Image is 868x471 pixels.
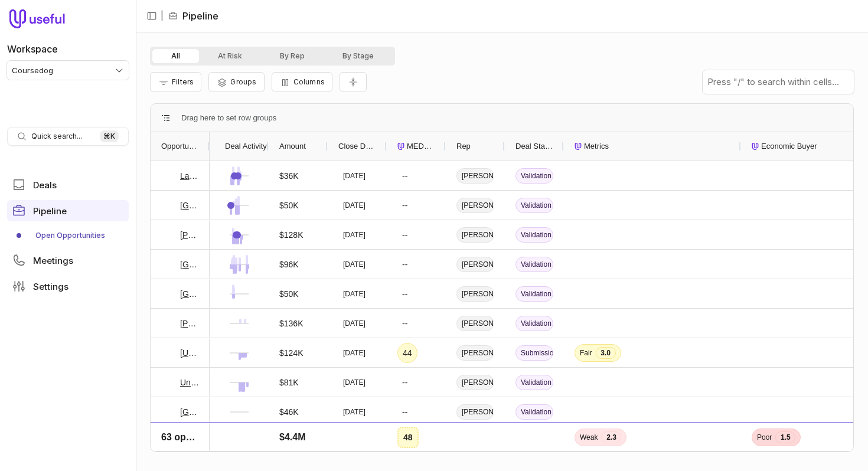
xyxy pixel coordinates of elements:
span: Opportunity [161,139,199,153]
span: Pipeline [33,207,67,215]
div: Row Groups [181,111,276,125]
div: Metrics [575,132,730,161]
div: $124K [279,346,303,360]
a: University of the Incarnate Word - Academic Scheduling + CDP [180,375,199,390]
span: 3.0 [596,347,616,359]
span: Submission [515,345,553,361]
span: [PERSON_NAME] [456,345,494,361]
div: -- [402,375,407,390]
span: Deal Stage [515,139,553,153]
span: Validation [515,404,553,420]
span: [PERSON_NAME] [456,257,494,272]
span: Close Date [338,139,376,153]
time: [DATE] [343,260,366,269]
span: [PERSON_NAME] [456,434,494,449]
time: [DATE] [343,230,366,240]
span: Filters [172,77,194,86]
button: Collapse all rows [340,72,367,93]
div: MEDDICC Score [397,132,435,161]
span: Deals [33,181,57,189]
button: Group Pipeline [208,72,264,92]
div: $96K [279,257,299,272]
div: -- [402,198,407,212]
div: $128K [279,228,303,242]
a: Settings [7,276,129,297]
button: At Risk [199,49,261,63]
div: Pipeline submenu [7,226,129,245]
div: -- [402,257,407,272]
a: [PERSON_NAME] University - Curric & Cat - 3.24 [180,228,199,242]
span: Meetings [33,256,73,265]
a: [GEOGRAPHIC_DATA] - Scheduling & CDP - 10.24 [180,434,199,449]
span: [PERSON_NAME] [456,198,494,213]
span: Economic Buyer [761,139,817,153]
span: [PERSON_NAME] [456,168,494,184]
span: [PERSON_NAME] [456,404,494,420]
div: $50K [279,287,299,301]
a: [GEOGRAPHIC_DATA] - Curriculum & Assessment - 8.24 [180,287,199,301]
time: [DATE] [343,348,366,358]
span: [PERSON_NAME] [456,227,494,243]
time: [DATE] [343,437,366,446]
span: Rep [456,139,471,153]
div: $67K [279,434,299,449]
a: Open Opportunities [7,226,129,245]
div: $46K [279,405,299,419]
div: -- [402,316,407,331]
span: [PERSON_NAME] [456,286,494,302]
span: MEDDICC Score [407,139,435,153]
time: [DATE] [343,407,366,417]
button: Collapse sidebar [143,7,161,25]
span: Deal Activity [225,139,267,153]
div: -- [402,405,407,419]
input: Press "/" to search within cells... [703,70,854,94]
button: Filter Pipeline [150,72,201,92]
time: [DATE] [343,289,366,299]
a: [PERSON_NAME] University - Class, CDP, FWM - 8.24 [180,316,199,331]
button: Columns [272,72,332,92]
span: Validation [515,316,553,331]
span: Validation [515,168,553,184]
a: [GEOGRAPHIC_DATA] - Class CDP FWM - 5.24 [180,257,199,272]
time: [DATE] [343,171,366,181]
span: Amount [279,139,306,153]
span: Validation [515,198,553,213]
span: Validation [515,434,553,449]
kbd: ⌘ K [100,130,119,142]
label: Workspace [7,42,58,56]
div: $81K [279,375,299,390]
span: Settings [33,282,68,291]
span: [PERSON_NAME] [456,375,494,390]
span: Drag here to set row groups [181,111,276,125]
span: | [161,9,164,23]
div: -- [402,169,407,183]
time: [DATE] [343,201,366,210]
a: [GEOGRAPHIC_DATA][PERSON_NAME] - Class and Events Scheduling - 9.24 [180,405,199,419]
time: [DATE] [343,319,366,328]
span: Fair [580,348,592,358]
a: Deals [7,174,129,195]
span: Validation [515,286,553,302]
span: Validation [515,375,553,390]
span: Validation [515,227,553,243]
span: Validation [515,257,553,272]
div: $136K [279,316,303,331]
span: Groups [230,77,256,86]
a: [GEOGRAPHIC_DATA] - Curriculum & Catalog - 3.24 [180,198,199,212]
span: Quick search... [31,132,82,141]
div: 44 [403,346,412,360]
a: Meetings [7,250,129,271]
div: $50K [279,198,299,212]
button: By Stage [324,49,393,63]
button: By Rep [261,49,324,63]
div: $36K [279,169,299,183]
div: -- [402,287,407,301]
time: [DATE] [343,378,366,387]
a: Pipeline [7,200,129,221]
a: [US_STATE] State University RFP - Scheduling, FWM, & CDP - 9.24 [180,346,199,360]
span: [PERSON_NAME] [456,316,494,331]
a: Lackawanna College - Curric & Cat - 11.23 [180,169,199,183]
button: All [152,49,199,63]
li: Pipeline [168,9,218,23]
div: -- [402,228,407,242]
